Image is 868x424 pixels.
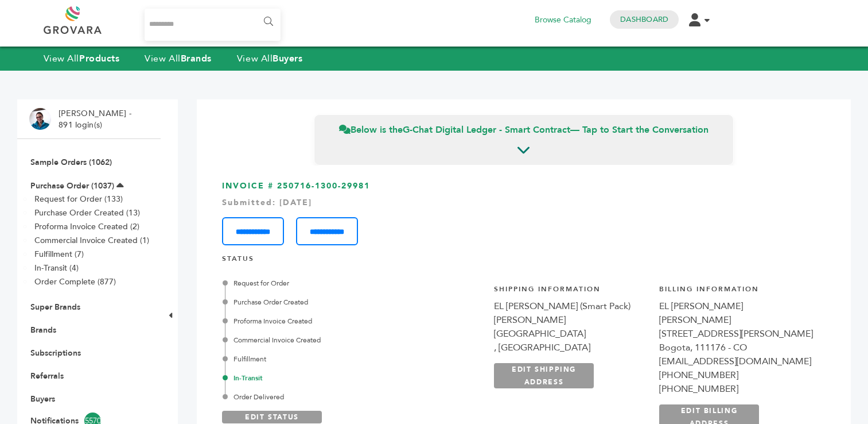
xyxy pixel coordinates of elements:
strong: G-Chat Digital Ledger - Smart Contract [403,124,570,136]
div: EL [PERSON_NAME] [659,299,813,313]
div: Commercial Invoice Created [225,335,433,345]
div: [STREET_ADDRESS][PERSON_NAME] [659,327,813,341]
div: [PERSON_NAME] [494,313,648,327]
strong: Products [79,52,119,65]
h4: STATUS [222,254,826,269]
a: Proforma Invoice Created (2) [34,221,139,232]
div: [GEOGRAPHIC_DATA] [494,327,648,341]
a: Referrals [30,371,64,381]
h4: Shipping Information [494,284,648,300]
a: Browse Catalog [535,14,591,26]
h4: Billing Information [659,284,813,300]
a: Dashboard [620,14,668,25]
div: [PHONE_NUMBER] [659,382,813,396]
div: , [GEOGRAPHIC_DATA] [494,341,648,354]
div: Request for Order [225,278,433,288]
a: In-Transit (4) [34,263,79,273]
div: [EMAIL_ADDRESS][DOMAIN_NAME] [659,354,813,368]
div: Purchase Order Created [225,297,433,307]
a: Purchase Order Created (13) [34,207,140,218]
div: [PERSON_NAME] [659,313,813,327]
a: Fulfillment (7) [34,249,84,260]
a: Subscriptions [30,348,81,359]
div: Bogota, 111176 - CO [659,341,813,354]
li: [PERSON_NAME] - 891 login(s) [59,108,134,130]
a: View AllBuyers [237,52,303,65]
a: EDIT STATUS [222,411,322,423]
div: Fulfillment [225,354,433,364]
a: Order Complete (877) [34,276,116,287]
a: Sample Orders (1062) [30,157,112,168]
a: View AllBrands [145,52,212,65]
a: Commercial Invoice Created (1) [34,235,149,246]
a: Request for Order (133) [34,194,123,205]
a: Super Brands [30,302,80,313]
strong: Buyers [273,52,302,65]
a: EDIT SHIPPING ADDRESS [494,363,594,388]
a: View AllProducts [44,52,120,65]
div: Proforma Invoice Created [225,316,433,326]
div: EL [PERSON_NAME] (Smart Pack) [494,299,648,313]
h3: INVOICE # 250716-1300-29981 [222,180,826,245]
div: Order Delivered [225,392,433,402]
span: Below is the — Tap to Start the Conversation [339,124,709,136]
div: Submitted: [DATE] [222,197,826,209]
div: In-Transit [225,373,433,383]
div: [PHONE_NUMBER] [659,368,813,382]
a: Purchase Order (1037) [30,180,114,191]
strong: Brands [181,52,212,65]
a: Buyers [30,394,55,404]
input: Search... [145,9,281,41]
a: Brands [30,325,56,336]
